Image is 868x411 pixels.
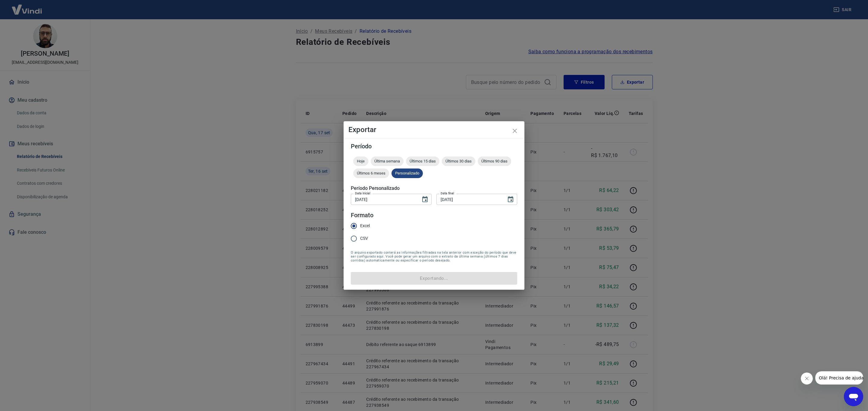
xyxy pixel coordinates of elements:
input: DD/MM/YYYY [436,194,502,205]
span: Hoje [353,159,368,163]
iframe: Botão para abrir a janela de mensagens [844,387,863,406]
div: Últimos 30 dias [442,156,475,166]
span: Olá! Precisa de ajuda? [4,4,51,9]
div: Personalizado [392,168,423,178]
button: Choose date, selected date is 16 de set de 2025 [505,193,517,205]
div: Últimos 6 meses [353,168,389,178]
iframe: Fechar mensagem [801,372,813,385]
span: Personalizado [392,171,423,175]
div: Última semana [371,156,404,166]
div: Últimos 90 dias [478,156,511,166]
button: close [508,124,522,138]
button: Choose date, selected date is 16 de set de 2025 [419,193,431,205]
span: CSV [360,235,368,242]
span: Excel [360,223,370,229]
input: DD/MM/YYYY [351,194,417,205]
span: Últimos 30 dias [442,159,475,163]
span: Últimos 90 dias [478,159,511,163]
legend: Formato [351,211,373,220]
span: Últimos 6 meses [353,171,389,175]
div: Hoje [353,156,368,166]
h5: Período [351,143,517,149]
span: O arquivo exportado conterá as informações filtradas na tela anterior com exceção do período que ... [351,251,517,262]
iframe: Mensagem da empresa [815,371,863,385]
h4: Exportar [348,126,520,133]
h5: Período Personalizado [351,185,517,191]
label: Data final [441,191,454,196]
label: Data inicial [355,191,370,196]
div: Últimos 15 dias [406,156,439,166]
span: Última semana [371,159,404,163]
span: Últimos 15 dias [406,159,439,163]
